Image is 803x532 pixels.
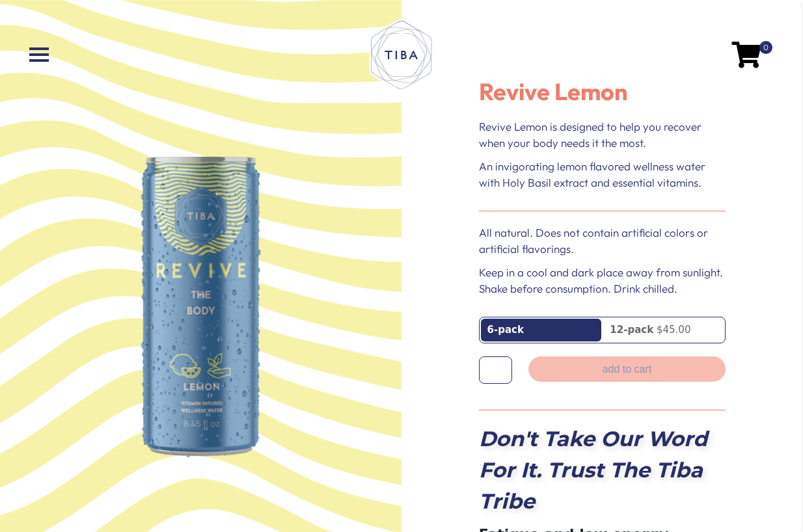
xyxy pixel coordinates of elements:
p: Keep in a cool and dark place away from sunlight. Shake before consumption. Drink chilled. [479,264,726,297]
a: 6-pack [481,319,601,341]
p: Revive Lemon is designed to help you recover when your body needs it the most. [479,118,726,152]
span: 0 [759,41,772,54]
a: 0 [731,51,761,58]
button: Add to cart [528,356,726,382]
p: An invigorating lemon flavored wellness water with Holy Basil extract and essential vitamins. [479,158,726,191]
input: Product quantity [479,356,512,384]
strong: Don't Take Our Word For It. Trust The Tiba Tribe [479,426,707,514]
p: All natural. Does not contain artificial colors or artificial flavorings. [479,224,726,258]
img: Revive Product Can [141,157,262,457]
a: 12-pack [603,319,724,341]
